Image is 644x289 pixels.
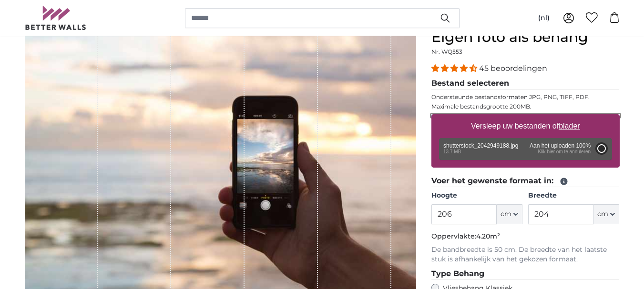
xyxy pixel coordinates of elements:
label: Versleep uw bestanden of [467,117,584,136]
button: cm [497,204,522,224]
p: Oppervlakte: [431,232,620,241]
span: 4.20m² [476,232,500,240]
legend: Voer het gewenste formaat in: [431,175,620,187]
h1: Eigen foto als behang [431,29,620,46]
span: 4.36 stars [431,64,479,73]
p: Ondersteunde bestandsformaten JPG, PNG, TIFF, PDF. [431,93,620,101]
span: Nr. WQ553 [431,48,462,55]
label: Breedte [528,191,619,200]
u: blader [559,122,580,130]
p: De bandbreedte is 50 cm. De breedte van het laatste stuk is afhankelijk van het gekozen formaat. [431,245,620,264]
span: cm [501,209,511,219]
span: 45 beoordelingen [479,64,547,73]
img: Betterwalls [25,6,87,30]
legend: Type Behang [431,268,620,280]
p: Maximale bestandsgrootte 200MB. [431,103,620,110]
legend: Bestand selecteren [431,78,620,90]
button: cm [593,204,619,224]
span: cm [597,209,608,219]
button: (nl) [531,10,557,27]
label: Hoogte [431,191,522,200]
